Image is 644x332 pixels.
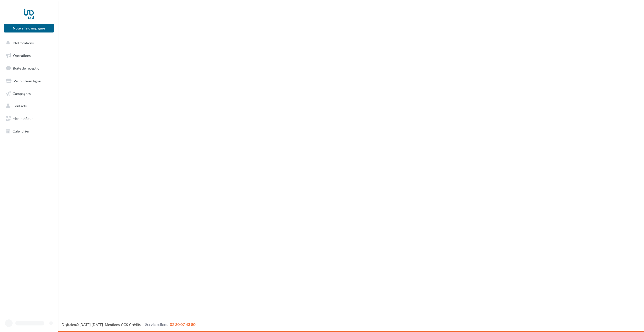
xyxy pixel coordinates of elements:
[145,322,168,327] span: Service client
[13,53,31,58] span: Opérations
[105,322,120,327] a: Mentions
[3,38,53,48] button: Notifications
[3,76,55,86] a: Visibilité en ligne
[129,322,141,327] a: Crédits
[14,79,41,83] span: Visibilité en ligne
[3,126,55,137] a: Calendrier
[3,88,55,99] a: Campagnes
[62,322,76,327] a: Digitaleo
[13,129,29,133] span: Calendrier
[13,104,27,108] span: Contacts
[4,24,54,32] button: Nouvelle campagne
[121,322,128,327] a: CGS
[3,63,55,74] a: Boîte de réception
[3,50,55,61] a: Opérations
[13,116,33,121] span: Médiathèque
[13,66,42,70] span: Boîte de réception
[13,91,31,95] span: Campagnes
[3,101,55,111] a: Contacts
[3,113,55,124] a: Médiathèque
[62,322,195,327] span: © [DATE]-[DATE] - - -
[170,322,195,327] span: 02 30 07 43 80
[13,41,34,45] span: Notifications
